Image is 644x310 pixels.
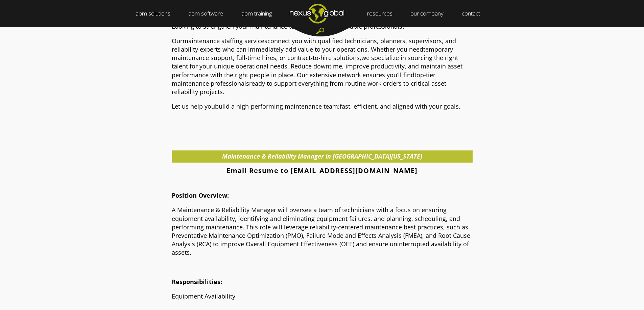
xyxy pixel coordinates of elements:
[226,166,418,175] strong: Email Resume to [EMAIL_ADDRESS][DOMAIN_NAME]
[172,191,229,199] strong: Position Overview:
[221,37,267,45] span: staffing services
[172,71,435,87] span: top-tier maintenance professionals
[172,37,473,96] p: Our connect you with qualified technicians, planners, supervisors, and reliability experts who ca...
[222,152,422,160] span: Maintenance & Reliability Manager in [GEOGRAPHIC_DATA][US_STATE]
[172,45,453,62] span: temporary maintenance support, full-time hires, or contract-to-hire solutions,
[172,206,473,257] p: A Maintenance & Reliability Manager will oversee a team of technicians with a focus on ensuring e...
[172,292,473,301] p: Equipment Availability
[215,102,340,110] span: build a high-performing maintenance team;
[172,102,473,111] p: Let us help you fast, efficient, and aligned with your goals.
[183,37,220,45] span: maintenance
[172,278,222,286] strong: Responsibilities:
